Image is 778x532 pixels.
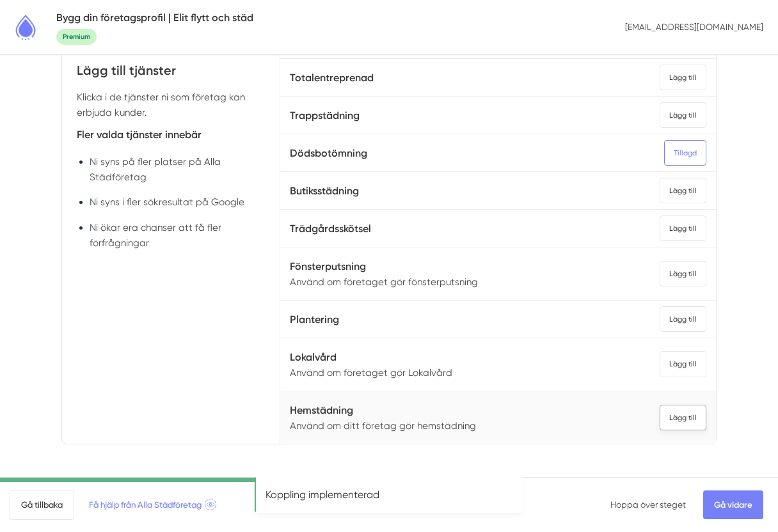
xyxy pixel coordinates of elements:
img: Alla Städföretag [10,12,42,43]
a: Hoppa över steget [610,499,686,510]
div: Tillagd [664,140,706,166]
li: Ni syns i fler sökresultat på Google [90,194,265,210]
h5: Lokalvård [290,349,452,366]
h5: Dödsbotömning [290,145,367,162]
span: Få hjälp från Alla Städföretag [89,498,216,512]
span: Premium [56,29,97,45]
h5: Trädgårdsskötsel [290,221,371,237]
h5: Hemstädning [290,402,476,419]
p: Använd om företaget gör Lokalvård [290,365,452,380]
div: Lägg till [660,178,706,203]
div: Lägg till [660,102,706,128]
p: Koppling implementerad [266,487,512,502]
li: Ni ökar era chanser att få fler förfrågningar [90,220,265,251]
p: Använd om ditt företag gör hemstädning [290,418,476,434]
div: Lägg till [660,405,706,430]
p: Använd om företaget gör fönsterputsning [290,274,478,290]
div: Lägg till [660,261,706,286]
h5: Totalentreprenad [290,70,374,86]
div: Lägg till [660,306,706,332]
h5: Bygg din företagsprofil | Elit flytt och städ [56,10,253,26]
p: Klicka i de tjänster ni som företag kan erbjuda kunder. [77,90,265,120]
h5: Trappstädning [290,107,360,124]
li: Ni syns på fler platser på Alla Städföretag [90,154,265,185]
h5: Fönsterputsning [290,258,478,275]
a: Gå tillbaka [10,490,74,520]
h4: Lägg till tjänster [77,62,265,90]
div: Lägg till [660,65,706,90]
h5: Plantering [290,311,339,328]
div: Lägg till [660,215,706,241]
h5: Fler valda tjänster innebär [77,127,265,146]
p: [EMAIL_ADDRESS][DOMAIN_NAME] [621,16,768,38]
div: Lägg till [660,351,706,377]
a: Gå vidare [703,490,763,519]
h5: Butiksstädning [290,183,359,199]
